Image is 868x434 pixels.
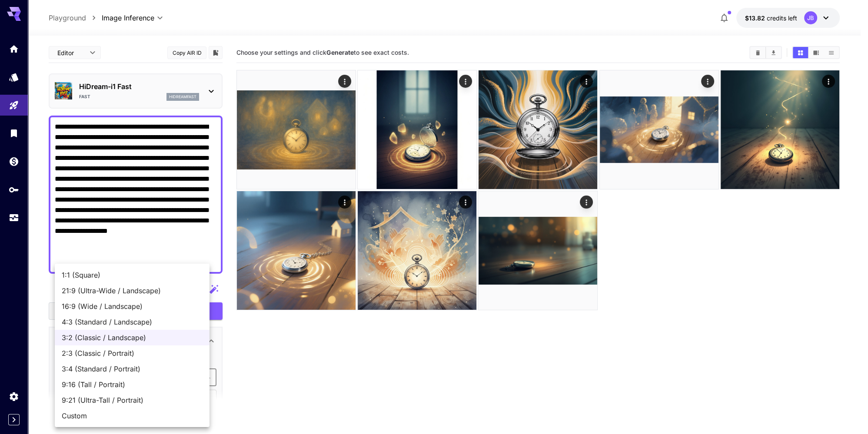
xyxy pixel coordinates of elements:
span: Custom [62,411,203,421]
span: 9:21 (Ultra-Tall / Portrait) [62,395,203,405]
span: 3:2 (Classic / Landscape) [62,332,203,343]
span: 21:9 (Ultra-Wide / Landscape) [62,285,203,296]
span: 1:1 (Square) [62,270,203,280]
span: 3:4 (Standard / Portrait) [62,364,203,374]
span: 16:9 (Wide / Landscape) [62,301,203,311]
span: 2:3 (Classic / Portrait) [62,348,203,358]
span: 9:16 (Tall / Portrait) [62,379,203,390]
span: 4:3 (Standard / Landscape) [62,317,203,327]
